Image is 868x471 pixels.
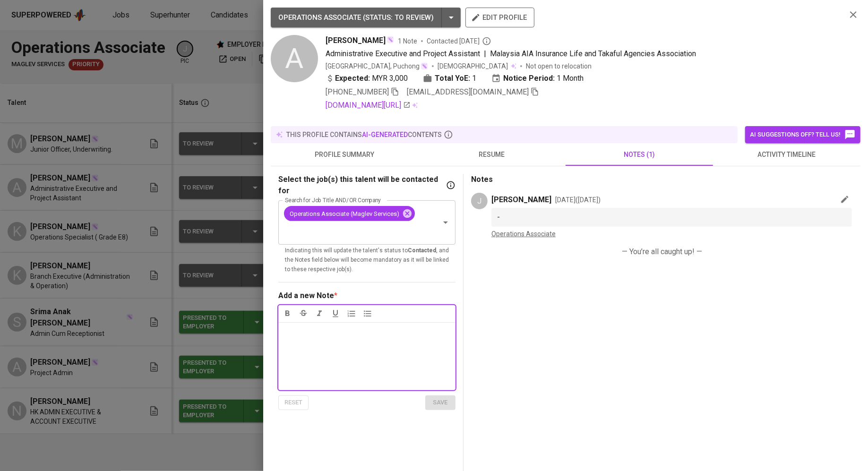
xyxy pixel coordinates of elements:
span: 1 Note [398,36,417,46]
span: AI suggestions off? Tell us! [750,129,856,140]
svg: If you have a specific job in mind for the talent, indicate it here. This will change the talent'... [446,180,455,190]
span: Contacted [DATE] [427,36,491,46]
p: Indicating this will update the talent's status to , and the Notes field below will become mandat... [285,246,449,274]
span: [PERSON_NAME] [326,35,386,46]
p: Select the job(s) this talent will be contacted for [278,174,444,197]
p: Not open to relocation [526,61,592,71]
b: Expected: [335,73,370,84]
span: [PHONE_NUMBER] [326,87,389,96]
img: magic_wand.svg [387,36,394,43]
a: [DOMAIN_NAME][URL] [326,100,411,111]
span: OPERATIONS ASSOCIATE [278,13,361,22]
b: Notice Period: [503,73,555,84]
div: Operations Associate (Maglev Services) [284,206,415,221]
b: Total YoE: [435,73,470,84]
span: Operations Associate (Maglev Services) [284,209,405,218]
div: Add a new Note [278,290,334,301]
p: Notes [471,174,853,185]
span: resume [424,149,560,161]
p: this profile contains contents [286,130,442,139]
svg: By Malaysia recruiter [482,36,491,46]
span: Malaysia AIA Insurance Life and Takaful Agencies Association [490,49,696,58]
div: 1 Month [491,73,584,84]
span: [EMAIL_ADDRESS][DOMAIN_NAME] [407,87,529,96]
button: edit profile [465,8,534,27]
div: MYR 3,000 [326,73,408,84]
div: A [271,35,318,82]
p: [PERSON_NAME] [491,194,551,206]
button: OPERATIONS ASSOCIATE (STATUS: To Review) [271,8,461,27]
a: edit profile [465,13,534,21]
button: Open [439,216,452,229]
a: Operations Associate [491,230,556,238]
span: 1 [472,73,476,84]
b: Contacted [408,247,436,254]
p: [DATE] ( [DATE] ) [555,195,601,205]
span: profile summary [276,149,413,161]
span: edit profile [473,11,527,24]
span: Administrative Executive and Project Assistant [326,49,480,58]
p: — You’re all caught up! — [479,246,845,257]
div: J [471,193,488,209]
span: [DEMOGRAPHIC_DATA] [438,61,509,71]
button: AI suggestions off? Tell us! [745,126,860,143]
span: notes (1) [571,149,707,161]
span: ( STATUS : To Review ) [363,13,434,22]
span: | [484,48,486,60]
span: AI-generated [362,131,408,138]
span: activity timeline [719,149,855,161]
span: - [497,213,500,222]
div: [GEOGRAPHIC_DATA], Puchong [326,61,428,71]
img: magic_wand.svg [421,62,428,70]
